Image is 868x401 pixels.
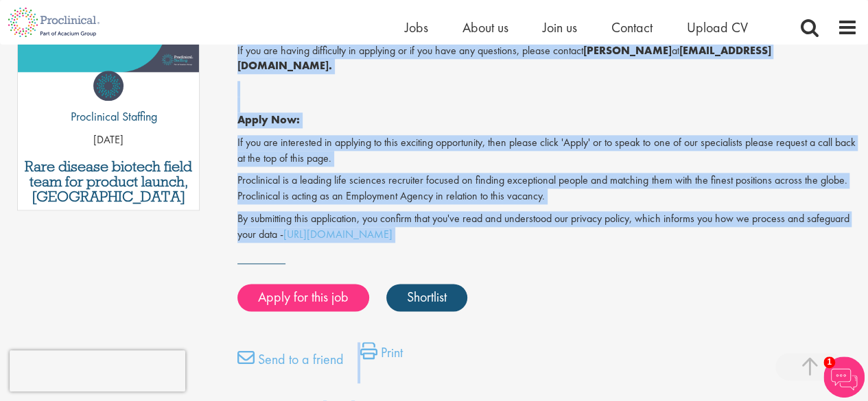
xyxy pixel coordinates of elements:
[283,227,392,241] a: [URL][DOMAIN_NAME]
[237,173,858,204] p: Proclinical is a leading life sciences recruiter focused on finding exceptional people and matchi...
[360,342,403,369] a: Print
[237,211,858,243] p: By submitting this application, you confirm that you've read and understood our privacy policy, w...
[18,132,199,148] p: [DATE]
[10,350,185,391] iframe: reCAPTCHA
[386,284,467,311] a: Shortlist
[237,43,858,75] p: If you are having difficulty in applying or if you have any questions, please contact at
[93,71,124,101] img: Proclinical Staffing
[25,159,192,204] a: Rare disease biotech field team for product launch, [GEOGRAPHIC_DATA]
[60,71,157,132] a: Proclinical Staffing Proclinical Staffing
[543,19,577,36] a: Join us
[405,19,428,36] a: Jobs
[60,108,157,125] p: Proclinical Staffing
[462,19,508,36] a: About us
[583,43,671,58] strong: [PERSON_NAME]
[611,19,653,36] a: Contact
[237,43,771,73] strong: [EMAIL_ADDRESS][DOMAIN_NAME].
[237,112,300,127] strong: Apply Now:
[237,135,858,167] p: If you are interested in applying to this exciting opportunity, then please click 'Apply' or to s...
[237,284,369,311] a: Apply for this job
[823,356,835,368] span: 1
[687,19,748,36] a: Upload CV
[237,349,344,376] a: Send to a friend
[823,356,865,398] img: Chatbot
